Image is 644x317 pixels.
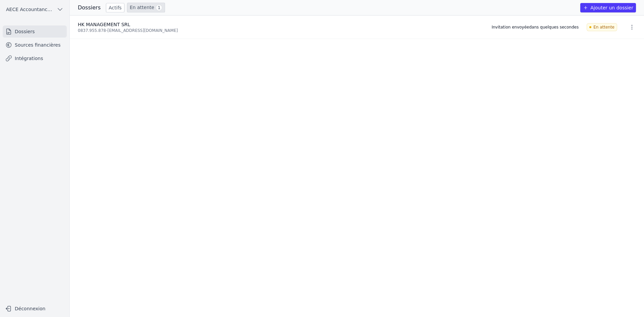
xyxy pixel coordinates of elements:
button: AECE Accountancy SRL [3,4,67,15]
a: Actifs [106,3,124,12]
a: Dossiers [3,25,67,38]
div: Invitation envoyée dans quelques secondes [492,24,579,30]
button: Déconnexion [3,303,67,314]
a: En attente 1 [127,3,165,12]
span: 1 [156,4,162,11]
span: En attente [587,23,617,31]
a: Sources financières [3,39,67,51]
a: Intégrations [3,52,67,64]
h3: Dossiers [78,4,101,12]
span: HK MANAGEMENT SRL [78,22,130,27]
span: AECE Accountancy SRL [6,6,54,13]
button: Ajouter un dossier [580,3,636,12]
div: 0837.955.878 - [EMAIL_ADDRESS][DOMAIN_NAME] [78,28,484,33]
